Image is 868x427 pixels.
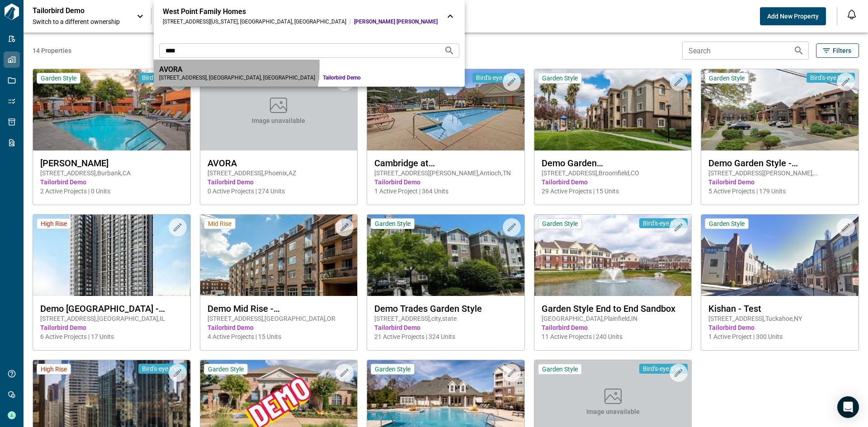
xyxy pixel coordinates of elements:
[163,7,438,16] div: West Point Family Homes
[163,18,346,25] div: [STREET_ADDRESS][US_STATE] , [GEOGRAPHIC_DATA] , [GEOGRAPHIC_DATA]
[837,396,859,418] div: Open Intercom Messenger
[323,74,459,81] span: Tailorbird Demo
[440,42,458,60] button: Search projects
[159,74,315,81] div: [STREET_ADDRESS] , [GEOGRAPHIC_DATA] , [GEOGRAPHIC_DATA]
[159,65,459,74] div: AVORA
[354,18,438,25] span: [PERSON_NAME] [PERSON_NAME]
